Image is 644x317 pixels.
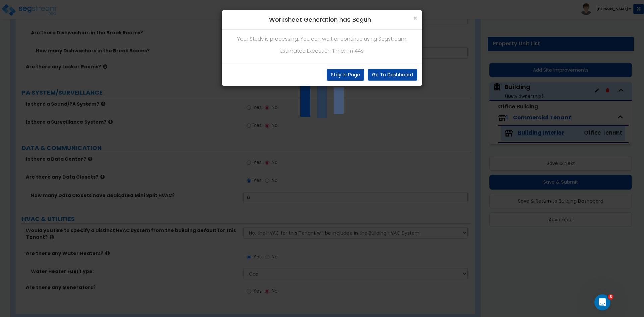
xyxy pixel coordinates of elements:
h4: Worksheet Generation has Begun [227,15,417,24]
span: × [413,13,417,23]
button: Close [413,15,417,22]
span: 5 [608,294,613,300]
iframe: Intercom live chat [594,294,610,310]
p: Estimated Execution Time: 1m 44s [227,47,417,55]
button: Go To Dashboard [368,69,417,81]
p: Your Study is processing. You can wait or continue using Segstream. [227,35,417,43]
button: Stay In Page [327,69,364,81]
